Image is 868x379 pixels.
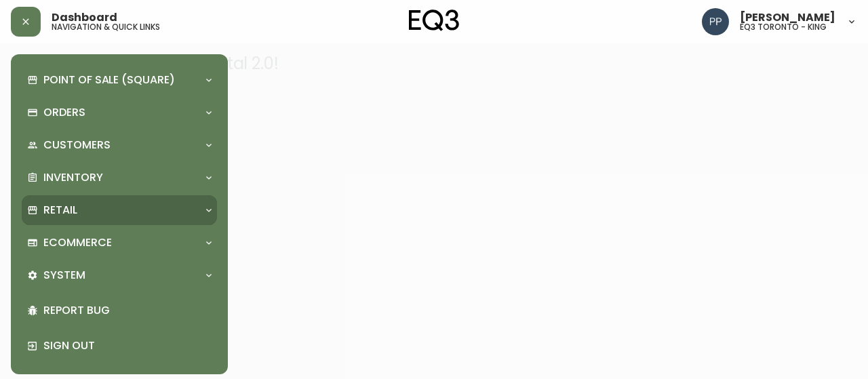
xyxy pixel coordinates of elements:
img: logo [409,9,459,31]
div: Inventory [22,163,217,193]
span: [PERSON_NAME] [740,12,835,23]
img: 93ed64739deb6bac3372f15ae91c6632 [702,8,729,35]
div: Ecommerce [22,228,217,258]
p: Inventory [43,170,103,185]
div: Report Bug [22,293,217,328]
div: Sign Out [22,328,217,363]
p: Point of Sale (Square) [43,73,175,87]
p: Retail [43,203,77,218]
p: Customers [43,138,111,153]
div: Customers [22,130,217,160]
h5: eq3 toronto - king [740,23,827,31]
p: Sign Out [43,338,212,353]
p: Orders [43,105,85,120]
h5: navigation & quick links [52,23,160,31]
p: Report Bug [43,303,212,318]
div: Retail [22,195,217,225]
p: System [43,268,85,283]
div: Point of Sale (Square) [22,65,217,95]
div: System [22,260,217,290]
div: Orders [22,98,217,127]
p: Ecommerce [43,235,112,250]
span: Dashboard [52,12,117,23]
